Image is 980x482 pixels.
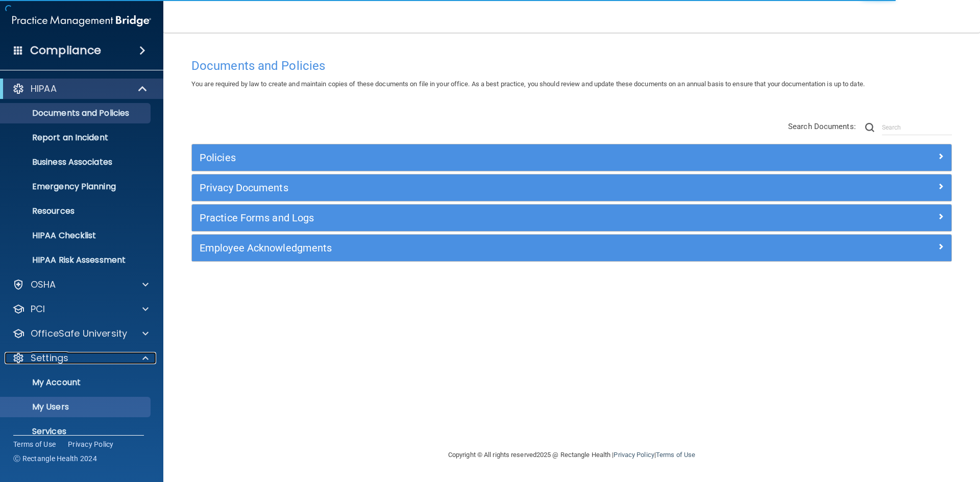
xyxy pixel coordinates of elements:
p: OSHA [31,278,56,291]
h5: Policies [200,152,754,163]
p: My Account [7,377,146,388]
a: Terms of Use [13,439,56,449]
p: Settings [31,352,68,364]
a: Employee Acknowledgments [200,240,944,256]
img: ic-search.3b580494.png [865,123,874,132]
a: PCI [12,303,149,315]
a: OSHA [12,278,149,291]
a: Privacy Policy [68,439,114,449]
a: Privacy Documents [200,180,944,196]
h5: Privacy Documents [200,182,754,193]
img: PMB logo [12,11,151,31]
p: Documents and Policies [7,108,146,118]
p: Business Associates [7,157,146,167]
p: HIPAA [31,83,57,95]
a: Policies [200,149,944,166]
a: Privacy Policy [614,451,654,459]
a: HIPAA [12,83,148,95]
a: Practice Forms and Logs [200,210,944,226]
input: Search [882,120,952,135]
p: My Users [7,402,146,412]
h4: Documents and Policies [191,59,952,72]
h5: Employee Acknowledgments [200,242,754,253]
p: PCI [31,303,45,315]
span: Search Documents: [788,122,856,131]
p: Services [7,426,146,437]
h5: Practice Forms and Logs [200,212,754,223]
span: You are required by law to create and maintain copies of these documents on file in your office. ... [191,80,865,88]
h4: Compliance [30,43,101,58]
p: Emergency Planning [7,182,146,192]
iframe: Drift Widget Chat Controller [803,410,968,450]
a: Settings [12,352,149,364]
p: Report an Incident [7,133,146,143]
p: OfficeSafe University [31,327,127,340]
a: Terms of Use [656,451,695,459]
span: Ⓒ Rectangle Health 2024 [13,453,97,464]
p: HIPAA Checklist [7,231,146,241]
div: Copyright © All rights reserved 2025 @ Rectangle Health | | [385,439,758,471]
p: HIPAA Risk Assessment [7,255,146,265]
a: OfficeSafe University [12,327,149,340]
p: Resources [7,206,146,216]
